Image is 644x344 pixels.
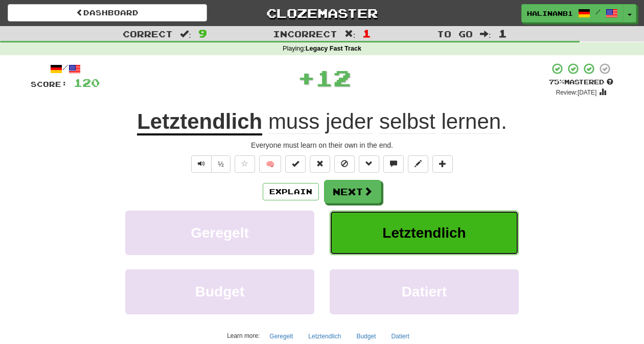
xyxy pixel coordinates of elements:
[297,62,315,93] span: +
[408,155,428,173] button: Edit sentence (alt+d)
[125,211,314,255] button: Geregelt
[31,62,100,75] div: /
[198,27,207,39] span: 9
[125,269,314,314] button: Budget
[222,4,422,22] a: Clozemaster
[432,155,453,173] button: Add to collection (alt+a)
[263,183,319,200] button: Explain
[498,27,507,39] span: 1
[330,211,519,255] button: Letztendlich
[441,109,501,134] span: lernen
[402,284,447,300] span: Datiert
[8,4,207,21] a: Dashboard
[334,155,355,173] button: Ignore sentence (alt+i)
[383,155,404,173] button: Discuss sentence (alt+u)
[259,155,281,173] button: 🧠
[521,4,624,22] a: halinanb1 /
[31,140,613,150] div: Everyone must learn on their own in the end.
[351,329,381,344] button: Budget
[480,30,491,38] span: :
[303,329,347,344] button: Letztendlich
[227,332,260,339] small: Learn more:
[189,155,231,173] div: Text-to-speech controls
[324,180,381,203] button: Next
[262,109,507,134] span: .
[74,76,100,89] span: 120
[315,65,351,90] span: 12
[191,155,212,173] button: Play sentence audio (ctl+space)
[549,78,613,87] div: Mastered
[330,269,519,314] button: Datiert
[595,8,601,15] span: /
[556,89,597,96] small: Review: [DATE]
[285,155,306,173] button: Set this sentence to 100% Mastered (alt+m)
[137,109,262,135] u: Letztendlich
[382,225,466,241] span: Letztendlich
[326,109,373,134] span: jeder
[31,80,67,88] span: Score:
[344,30,356,38] span: :
[211,155,231,173] button: ½
[437,29,473,39] span: To go
[359,155,379,173] button: Grammar (alt+g)
[191,225,249,241] span: Geregelt
[180,30,191,38] span: :
[123,29,173,39] span: Correct
[549,78,564,86] span: 75 %
[306,45,361,52] strong: Legacy Fast Track
[385,329,415,344] button: Datiert
[273,29,337,39] span: Incorrect
[362,27,371,39] span: 1
[379,109,435,134] span: selbst
[310,155,330,173] button: Reset to 0% Mastered (alt+r)
[235,155,255,173] button: Favorite sentence (alt+f)
[527,9,573,18] span: halinanb1
[195,284,244,300] span: Budget
[268,109,319,134] span: muss
[264,329,298,344] button: Geregelt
